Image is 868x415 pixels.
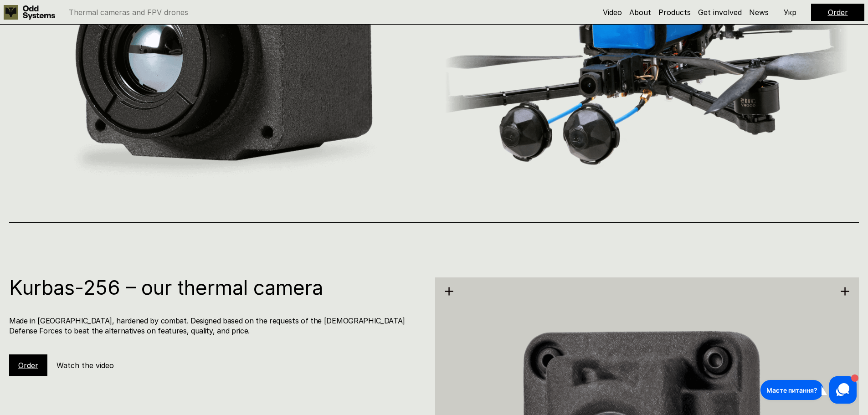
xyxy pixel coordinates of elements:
p: Thermal cameras and FPV drones [69,9,188,16]
a: News [749,8,769,17]
p: Укр [784,9,796,16]
a: Order [18,361,38,370]
a: Order [828,8,848,17]
h1: Kurbas-256 – our thermal camera [9,277,424,297]
a: Products [658,8,691,17]
iframe: HelpCrunch [758,374,859,406]
a: About [629,8,651,17]
a: Get involved [698,8,742,17]
h4: Made in [GEOGRAPHIC_DATA], hardened by combat. Designed based on the requests of the [DEMOGRAPHIC... [9,316,424,336]
a: Video [603,8,622,17]
h5: Watch the video [56,360,114,370]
